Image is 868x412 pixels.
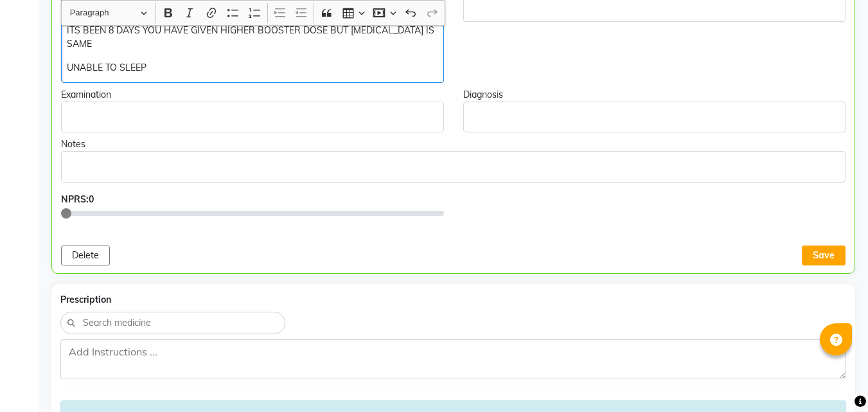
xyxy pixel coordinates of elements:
div: Diagnosis [463,88,846,102]
div: Notes [61,138,846,151]
div: Prescription [60,293,846,307]
div: Examination [61,88,444,102]
div: Rich Text Editor, main [61,151,846,182]
button: Delete [61,246,110,265]
div: Editor toolbar [62,1,445,25]
span: 0 [89,193,94,205]
button: Save [802,246,846,265]
p: ITS BEEN 8 DAYS YOU HAVE GIVEN HIGHER BOOSTER DOSE BUT [MEDICAL_DATA] IS SAME [67,24,438,51]
span: Paragraph [70,5,137,21]
div: Rich Text Editor, main [463,102,846,132]
p: UNABLE TO SLEEP [67,61,438,75]
div: Rich Text Editor, main [61,102,444,132]
div: NPRS: [61,193,444,206]
input: Search medicine [82,316,278,330]
button: Paragraph [64,3,153,23]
